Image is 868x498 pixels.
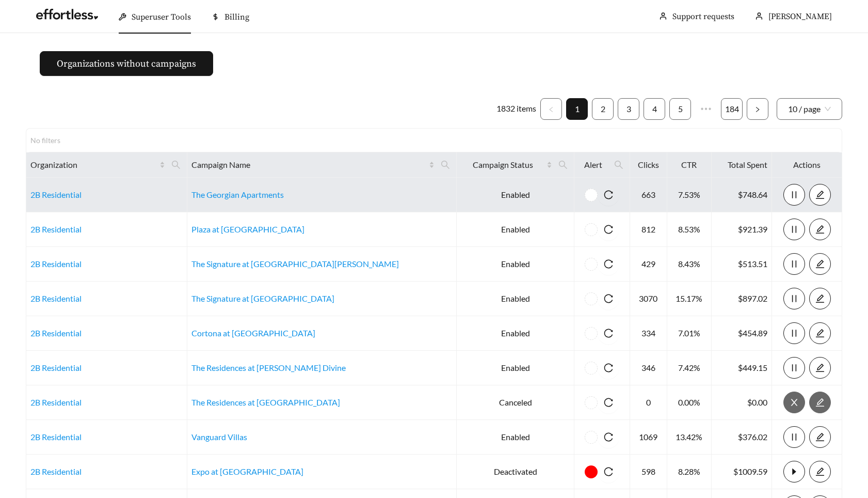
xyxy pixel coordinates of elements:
button: reload [598,288,619,309]
button: reload [598,426,619,448]
span: edit [810,190,830,199]
th: Clicks [630,152,667,178]
button: caret-right [783,461,805,483]
td: 812 [630,212,667,247]
td: $921.39 [712,212,772,247]
button: reload [598,461,619,483]
button: reload [598,184,619,206]
span: ••• [695,98,717,120]
a: edit [809,397,831,407]
span: Alert [578,159,607,171]
span: edit [810,329,830,338]
td: Canceled [457,385,574,420]
a: edit [809,363,831,372]
li: Next 5 Pages [695,98,717,120]
div: No filters [30,135,72,146]
span: Campaign Name [191,159,427,171]
button: edit [809,184,831,206]
td: 7.42% [667,351,712,385]
td: 13.42% [667,420,712,455]
td: $0.00 [712,385,772,420]
a: 2 [592,99,613,119]
a: The Residences at [GEOGRAPHIC_DATA] [191,397,340,407]
a: 2B Residential [30,259,82,269]
span: reload [598,259,619,269]
button: reload [598,357,619,379]
a: The Signature at [GEOGRAPHIC_DATA][PERSON_NAME] [191,259,399,269]
button: pause [783,219,805,240]
td: $1009.59 [712,455,772,489]
span: Organization [30,159,157,171]
td: Enabled [457,212,574,247]
td: 7.53% [667,178,712,212]
button: edit [809,219,831,240]
a: Plaza at [GEOGRAPHIC_DATA] [191,224,304,234]
th: Actions [772,152,842,178]
span: edit [810,294,830,303]
th: CTR [667,152,712,178]
button: edit [809,322,831,344]
td: 334 [630,316,667,351]
span: 10 / page [788,99,831,119]
td: Deactivated [457,455,574,489]
td: 346 [630,351,667,385]
span: Campaign Status [461,159,544,171]
span: Superuser Tools [132,12,191,22]
button: reload [598,392,619,413]
a: edit [809,224,831,234]
a: 2B Residential [30,466,82,476]
a: 5 [670,99,690,119]
span: edit [810,432,830,442]
a: 2B Residential [30,190,82,199]
td: 598 [630,455,667,489]
button: pause [783,357,805,379]
button: pause [783,253,805,275]
button: reload [598,253,619,275]
span: reload [598,329,619,338]
button: right [747,98,768,120]
li: 4 [644,98,665,120]
span: search [614,160,623,169]
button: pause [783,322,805,344]
td: 8.53% [667,212,712,247]
td: $376.02 [712,420,772,455]
td: 663 [630,178,667,212]
a: 3 [618,99,639,119]
span: [PERSON_NAME] [768,11,832,22]
td: $449.15 [712,351,772,385]
li: 5 [669,98,691,120]
span: edit [810,363,830,372]
button: pause [783,184,805,206]
span: reload [598,398,619,407]
button: pause [783,288,805,309]
td: 0 [630,385,667,420]
th: Total Spent [712,152,772,178]
a: 1 [567,99,587,119]
span: pause [784,259,805,269]
a: 2B Residential [30,363,82,372]
li: Next Page [747,98,768,120]
td: Enabled [457,316,574,351]
span: caret-right [784,467,805,476]
a: 4 [644,99,665,119]
td: 429 [630,247,667,282]
span: search [441,160,450,169]
span: search [437,157,454,173]
td: 3070 [630,282,667,316]
td: $513.51 [712,247,772,282]
span: pause [784,225,805,234]
span: edit [810,259,830,269]
span: edit [810,467,830,476]
a: edit [809,328,831,338]
a: edit [809,466,831,476]
td: 8.28% [667,455,712,489]
span: reload [598,432,619,442]
td: 1069 [630,420,667,455]
button: edit [809,253,831,275]
span: pause [784,294,805,303]
span: search [554,157,572,173]
li: 3 [618,98,639,120]
span: pause [784,432,805,442]
td: $748.64 [712,178,772,212]
td: 8.43% [667,247,712,282]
